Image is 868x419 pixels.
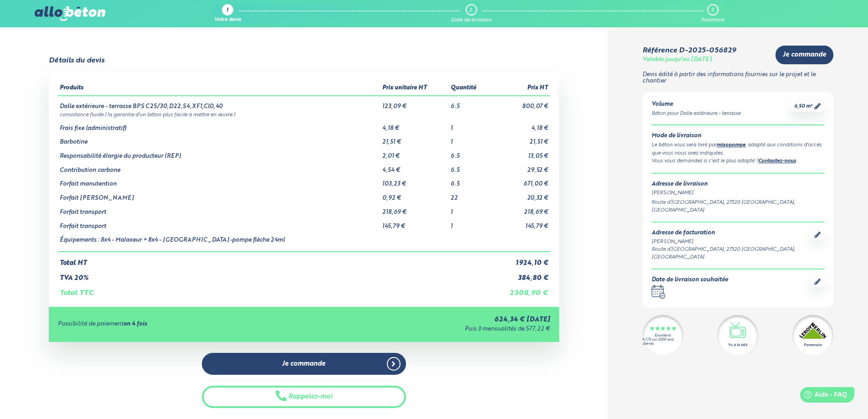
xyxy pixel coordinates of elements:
[58,216,381,230] td: Forfait transport
[380,160,449,174] td: 4,54 €
[449,202,490,216] td: 1
[58,321,310,328] div: Possibilité de paiement
[309,326,550,333] div: Puis 3 mensualités de 577,22 €
[490,96,550,110] td: 800,07 €
[490,174,550,188] td: 671,00 €
[58,110,550,118] td: consistance fluide ( la garantie d’un béton plus facile à mettre en œuvre )
[380,216,449,230] td: 145,79 €
[380,132,449,146] td: 21,51 €
[490,252,550,267] td: 1 924,10 €
[652,230,811,237] div: Adresse de facturation
[652,141,824,157] div: Le béton vous sera livré par , adapté aux conditions d'accès que vous nous avez indiquées.
[380,118,449,132] td: 4,18 €
[58,132,381,146] td: Barbotine
[202,386,406,408] button: Rappelez-moi
[449,174,490,188] td: 6.5
[652,238,811,246] div: [PERSON_NAME]
[711,7,714,13] div: 3
[451,4,492,23] a: 2 Date de livraison
[787,383,858,409] iframe: Help widget launcher
[309,316,550,324] div: 624,34 € [DATE]
[58,267,490,282] td: TVA 20%
[58,282,490,297] td: Total TTC
[652,277,728,284] div: Date de livraison souhaitée
[642,47,736,55] div: Référence D-2025-056829
[490,118,550,132] td: 4,18 €
[380,174,449,188] td: 103,23 €
[490,160,550,174] td: 29,52 €
[449,96,490,110] td: 6.5
[123,321,147,327] strong: en 4 fois
[58,146,381,160] td: Responsabilité élargie du producteur (REP)
[642,72,833,85] p: Devis édité à partir des informations fournies sur le projet et le chantier
[449,132,490,146] td: 1
[652,133,824,140] div: Mode de livraison
[451,17,492,23] div: Date de livraison
[49,57,104,65] div: Détails du devis
[728,342,747,348] div: Vu à la télé
[804,342,822,348] div: Partenaire
[58,174,381,188] td: Forfait manutention
[58,96,381,110] td: Dalle extérieure - terrasse BPS C25/30,D22,S4,XF1,Cl0,40
[652,199,824,214] div: Route d’[GEOGRAPHIC_DATA], 27520 [GEOGRAPHIC_DATA], [GEOGRAPHIC_DATA]
[58,202,381,216] td: Forfait transport
[214,4,241,23] a: 1 Votre devis
[701,17,724,23] div: Paiement
[214,17,241,23] div: Votre devis
[776,46,833,64] a: Je commande
[652,110,740,118] div: Béton pour Dalle extérieure - terrasse
[490,146,550,160] td: 13,05 €
[490,188,550,202] td: 20,32 €
[490,202,550,216] td: 218,69 €
[202,353,406,375] a: Je commande
[58,252,490,267] td: Total HT
[58,160,381,174] td: Contribution carbone
[701,4,724,23] a: 3 Paiement
[490,282,550,297] td: 2 308,90 €
[449,188,490,202] td: 22
[380,96,449,110] td: 123,09 €
[469,7,472,13] div: 2
[652,157,824,166] div: Vous vous demandez si c’est le plus adapté ? .
[783,51,826,59] span: Je commande
[380,81,449,96] th: Prix unitaire HT
[717,143,745,148] a: mixopompe
[490,267,550,282] td: 384,80 €
[58,230,381,252] td: Équipements : 8x4 - Malaxeur + 8x4 - [GEOGRAPHIC_DATA]-pompe flèche 24ml
[58,81,381,96] th: Produits
[449,81,490,96] th: Quantité
[35,6,105,21] img: allobéton
[58,118,381,132] td: Frais fixe (administratif)
[380,202,449,216] td: 218,69 €
[449,118,490,132] td: 1
[449,160,490,174] td: 6.5
[380,146,449,160] td: 2,01 €
[58,188,381,202] td: Forfait [PERSON_NAME]
[490,132,550,146] td: 21,51 €
[449,216,490,230] td: 1
[758,159,796,164] a: Contactez-nous
[655,334,671,338] div: Excellent
[282,360,325,368] span: Je commande
[490,216,550,230] td: 145,79 €
[449,146,490,160] td: 6.5
[226,8,228,14] div: 1
[652,101,740,108] div: Volume
[652,189,824,197] div: [PERSON_NAME]
[490,81,550,96] th: Prix HT
[652,181,824,188] div: Adresse de livraison
[652,246,811,261] div: Route d’[GEOGRAPHIC_DATA], 27520 [GEOGRAPHIC_DATA], [GEOGRAPHIC_DATA]
[642,57,712,63] div: Valable jusqu'au [DATE]
[642,338,683,346] div: 4.7/5 sur 2300 avis clients
[380,188,449,202] td: 0,92 €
